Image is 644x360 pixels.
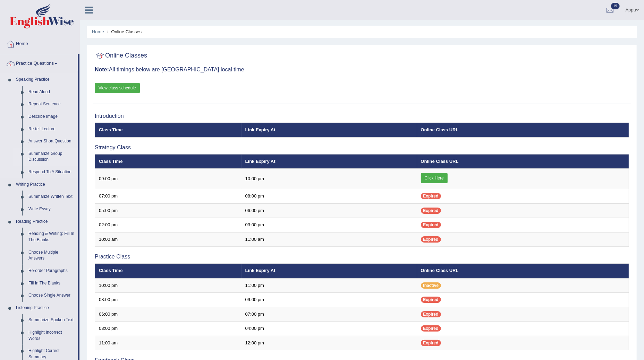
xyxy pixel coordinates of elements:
[95,278,241,293] td: 10:00 pm
[95,67,629,73] h3: All timings below are [GEOGRAPHIC_DATA] local time
[95,144,629,151] h3: Strategy Class
[241,169,417,189] td: 10:00 pm
[95,113,629,119] h3: Introduction
[421,193,441,199] span: Expired
[13,178,78,191] a: Writing Practice
[25,98,78,111] a: Repeat Sentence
[92,29,104,34] a: Home
[95,307,241,322] td: 06:00 pm
[25,203,78,216] a: Write Essay
[25,246,78,265] a: Choose Multiple Answers
[95,322,241,336] td: 03:00 pm
[25,86,78,98] a: Read Aloud
[25,326,78,345] a: Highlight Incorrect Words
[105,28,142,35] li: Online Classes
[241,218,417,232] td: 03:00 pm
[611,3,620,9] span: 19
[421,173,448,183] a: Click Here
[241,264,417,278] th: Link Expiry At
[25,148,78,166] a: Summarize Group Discussion
[421,340,441,346] span: Expired
[95,254,629,260] h3: Practice Class
[421,282,441,289] span: Inactive
[421,208,441,214] span: Expired
[241,189,417,204] td: 08:00 pm
[25,265,78,277] a: Re-order Paragraphs
[95,336,241,350] td: 11:00 am
[241,322,417,336] td: 04:00 pm
[25,123,78,135] a: Re-tell Lecture
[13,302,78,314] a: Listening Practice
[241,154,417,169] th: Link Expiry At
[241,336,417,350] td: 12:00 pm
[95,203,241,218] td: 05:00 pm
[241,307,417,322] td: 07:00 pm
[421,236,441,243] span: Expired
[25,191,78,203] a: Summarize Written Text
[95,154,241,169] th: Class Time
[95,123,241,137] th: Class Time
[25,166,78,178] a: Respond To A Situation
[421,325,441,332] span: Expired
[421,222,441,228] span: Expired
[13,73,78,86] a: Speaking Practice
[421,311,441,317] span: Expired
[25,314,78,326] a: Summarize Spoken Text
[95,232,241,247] td: 10:00 am
[417,154,629,169] th: Online Class URL
[241,203,417,218] td: 06:00 pm
[241,232,417,247] td: 11:00 am
[241,278,417,293] td: 11:00 pm
[95,293,241,307] td: 08:00 pm
[0,54,78,71] a: Practice Questions
[95,51,147,61] h2: Online Classes
[421,297,441,303] span: Expired
[13,216,78,228] a: Reading Practice
[417,264,629,278] th: Online Class URL
[25,289,78,302] a: Choose Single Answer
[95,169,241,189] td: 09:00 pm
[25,135,78,148] a: Answer Short Question
[0,34,79,52] a: Home
[95,264,241,278] th: Class Time
[95,67,109,72] b: Note:
[25,277,78,290] a: Fill In The Blanks
[95,189,241,204] td: 07:00 pm
[95,218,241,232] td: 02:00 pm
[241,123,417,137] th: Link Expiry At
[25,111,78,123] a: Describe Image
[95,83,140,93] a: View class schedule
[25,228,78,246] a: Reading & Writing: Fill In The Blanks
[417,123,629,137] th: Online Class URL
[241,293,417,307] td: 09:00 pm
